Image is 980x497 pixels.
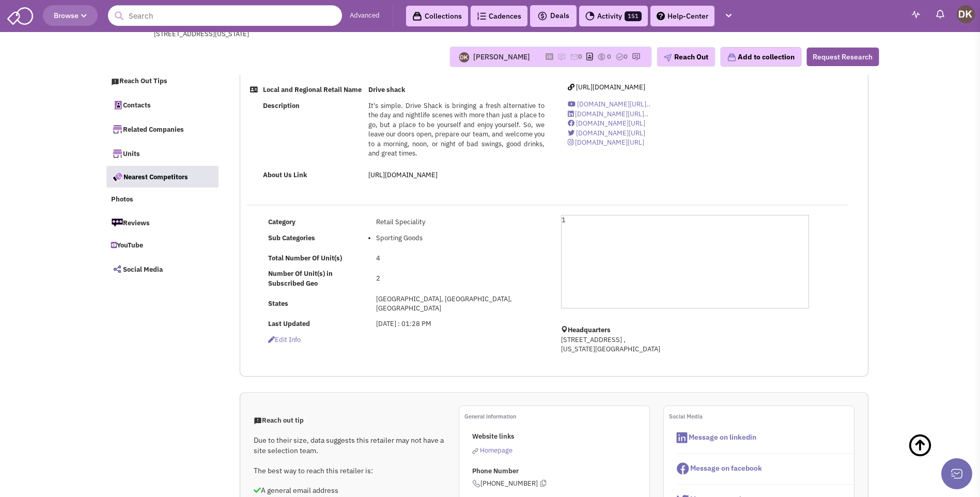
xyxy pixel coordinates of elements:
span: [PHONE_NUMBER] [472,479,546,488]
a: Collections [406,6,468,26]
button: Browse [43,5,98,26]
img: plane.png [663,54,672,62]
a: [URL][DOMAIN_NAME] [368,170,438,179]
a: Back To Top [908,423,959,490]
img: icon-dealamount.png [597,53,605,61]
a: Units [106,143,219,164]
p: Due to their size, data suggests this retailer may not have a site selection team. [254,435,445,456]
a: Reviews [106,212,219,234]
p: The best way to reach this retailer is: [254,465,445,476]
a: Cadences [471,6,527,26]
b: Number Of Unit(s) in Subscribed Geo [268,269,333,288]
img: TaskCount.png [615,53,624,61]
span: It's simple. Drive Shack is bringing a fresh alternative to the day and nightlife scenes with mor... [368,101,545,158]
span: Message on facebook [690,463,762,473]
td: 4 [373,251,547,266]
img: reachlinkicon.png [472,448,478,454]
img: SmartAdmin [7,5,33,25]
button: Deals [534,9,572,23]
img: Activity.png [585,11,595,21]
img: Cadences_logo.png [477,12,486,20]
span: 0 [624,52,628,61]
a: [DOMAIN_NAME][URL] [568,119,645,128]
b: Total Number Of Unit(s) [268,254,342,262]
td: [GEOGRAPHIC_DATA], [GEOGRAPHIC_DATA], [GEOGRAPHIC_DATA] [373,291,547,317]
a: Reach Out Tips [106,72,219,91]
span: 0 [578,52,582,61]
img: icon-deals.svg [537,10,548,22]
b: Description [263,101,300,110]
td: Retail Speciality [373,215,547,230]
input: Search [108,5,342,26]
b: Local and Regional Retail Name [263,85,362,94]
b: States [268,299,288,308]
b: Last Updated [268,319,310,328]
span: Edit info [268,335,301,344]
span: [DOMAIN_NAME][URL] [576,129,645,137]
a: [DOMAIN_NAME][URL].. [568,100,650,108]
span: 151 [625,11,642,21]
img: icon-phone.png [472,479,480,488]
p: General information [464,411,649,422]
a: Nearest Competitors [106,166,219,188]
span: [URL][DOMAIN_NAME] [576,83,645,91]
img: research-icon.png [632,53,640,61]
b: About Us Link [263,170,307,179]
a: YouTube [106,236,219,256]
button: Add to collection [720,47,801,67]
a: Activity151 [579,6,648,26]
b: Drive shack [368,85,406,94]
img: icon-collection-lavender-black.svg [412,11,422,21]
a: Help-Center [650,6,714,26]
p: Website links [472,432,649,442]
a: Contacts [106,94,219,116]
img: icon-collection-lavender.png [727,53,736,62]
a: [DOMAIN_NAME][URL] [568,138,644,147]
b: Sub Categories [268,234,315,242]
p: [STREET_ADDRESS] , [US_STATE][GEOGRAPHIC_DATA] [561,335,809,354]
span: [DOMAIN_NAME][URL].. [575,110,648,118]
a: Photos [106,190,219,210]
a: Message on facebook [677,463,762,473]
div: [PERSON_NAME] [473,52,530,62]
a: Related Companies [106,118,219,140]
span: [DOMAIN_NAME][URL].. [577,100,650,108]
span: [DOMAIN_NAME][URL] [576,119,645,128]
b: Headquarters [568,325,611,334]
span: Deals [537,11,569,20]
td: 2 [373,266,547,291]
img: icon-email-active-16.png [570,53,578,61]
img: help.png [657,12,665,20]
button: Request Research [806,48,879,66]
p: A general email address [254,485,445,495]
a: [URL][DOMAIN_NAME] [568,83,645,91]
td: [DATE] : 01:28 PM [373,317,547,332]
a: Social Media [106,258,219,280]
span: Browse [54,11,87,20]
p: Social Media [669,411,854,422]
span: Homepage [480,446,512,455]
div: 1 [561,215,809,308]
span: [DOMAIN_NAME][URL] [575,138,644,147]
button: Reach Out [657,47,715,67]
a: Message on linkedin [677,432,756,442]
span: 0 [607,52,611,61]
a: Advanced [350,11,380,21]
span: Reach out tip [254,416,304,425]
a: Homepage [472,446,512,455]
img: icon-note.png [557,53,566,61]
b: Category [268,218,295,226]
div: [STREET_ADDRESS][US_STATE] [154,29,424,39]
li: Sporting Goods [376,234,545,243]
span: Message on linkedin [689,432,756,442]
p: Phone Number [472,467,649,476]
a: [DOMAIN_NAME][URL] [568,129,645,137]
a: [DOMAIN_NAME][URL].. [568,110,648,118]
img: Donnie Keller [957,5,975,23]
